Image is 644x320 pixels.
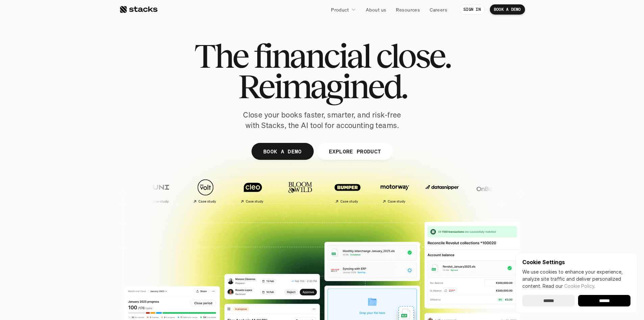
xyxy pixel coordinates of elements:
a: Case study [136,175,180,206]
h2: Case study [151,199,169,204]
a: Careers [426,3,451,16]
p: Cookie Settings [522,259,630,265]
a: BOOK A DEMO [490,4,525,15]
h2: Case study [387,199,405,204]
a: Cookie Policy [564,283,594,289]
p: BOOK A DEMO [494,7,521,12]
p: Product [331,6,349,13]
p: About us [366,6,386,13]
h2: Case study [198,199,216,204]
p: SIGN IN [463,7,481,12]
span: Reimagined. [238,71,406,102]
a: Case study [373,175,417,206]
h2: Case study [340,199,358,204]
span: close. [376,41,450,71]
p: BOOK A DEMO [263,146,302,156]
p: Close your books faster, smarter, and risk-free with Stacks, the AI tool for accounting teams. [238,110,407,131]
a: About us [362,3,390,16]
p: Resources [396,6,420,13]
span: Read our . [543,283,595,289]
span: financial [254,41,370,71]
a: BOOK A DEMO [251,143,313,160]
span: The [194,41,248,71]
h2: Case study [245,199,263,204]
p: EXPLORE PRODUCT [329,146,381,156]
a: Case study [231,175,275,206]
a: SIGN IN [459,4,485,15]
p: Careers [430,6,447,13]
a: Resources [392,3,424,16]
a: Case study [326,175,369,206]
p: We use cookies to enhance your experience, analyze site traffic and deliver personalized content. [522,268,630,290]
a: Case study [184,175,228,206]
a: EXPLORE PRODUCT [317,143,393,160]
